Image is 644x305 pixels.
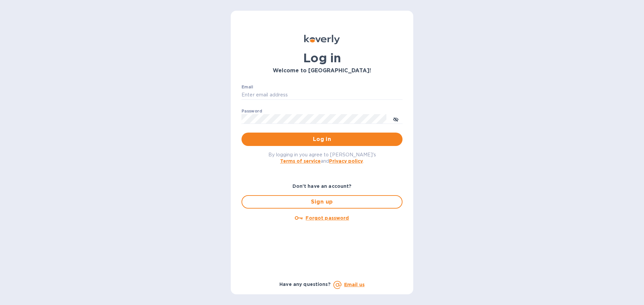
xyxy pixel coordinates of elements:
[344,282,365,287] a: Email us
[280,158,321,164] a: Terms of service
[329,158,363,164] a: Privacy policy
[292,183,352,189] b: Don't have an account?
[268,152,376,164] span: By logging in you agree to [PERSON_NAME]'s and .
[279,282,331,287] b: Have any questions?
[304,35,340,44] img: Koverly
[241,195,402,209] button: Sign up
[306,215,349,221] u: Forgot password
[241,68,402,74] h3: Welcome to [GEOGRAPHIC_DATA]!
[241,85,253,89] label: Email
[389,112,402,126] button: toggle password visibility
[247,135,397,143] span: Log in
[241,133,402,146] button: Log in
[241,51,402,65] h1: Log in
[241,109,262,113] label: Password
[248,198,396,206] span: Sign up
[241,90,402,100] input: Enter email address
